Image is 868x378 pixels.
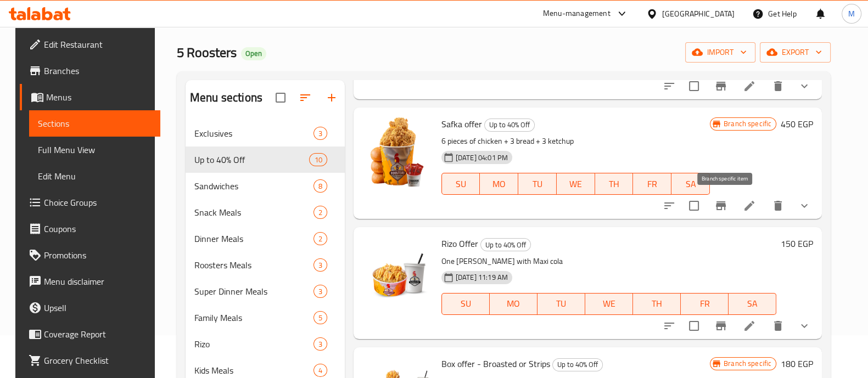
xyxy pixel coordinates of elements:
div: items [313,127,327,140]
div: items [313,311,327,324]
span: Sandwiches [194,179,313,193]
span: Upsell [44,301,152,314]
button: Branch-specific-item [708,73,734,99]
a: Sections [29,110,160,137]
button: TH [633,293,681,315]
span: Exclusives [194,127,313,140]
span: export [769,46,822,59]
span: Sections [38,117,152,130]
a: Edit Restaurant [20,31,160,58]
button: SU [441,173,480,195]
p: 6 pieces of chicken + 3 bread + 3 ketchup [441,134,710,148]
button: show more [791,73,817,99]
span: Up to 40% Off [481,239,530,251]
a: Edit menu item [743,319,756,332]
button: sort-choices [656,193,682,219]
a: Full Menu View [29,137,160,163]
a: Menus [20,84,160,110]
span: [DATE] 04:01 PM [451,153,512,163]
span: SA [733,296,772,312]
span: import [694,46,747,59]
button: delete [765,313,791,339]
div: Open [241,47,266,60]
a: Coupons [20,216,160,242]
span: Menu disclaimer [44,275,152,288]
div: Roosters Meals3 [186,252,345,278]
span: Up to 40% Off [485,119,534,131]
span: 8 [314,181,327,191]
button: MO [480,173,518,195]
button: TU [537,293,585,315]
span: FR [685,296,724,312]
span: SU [446,176,476,192]
span: Open [241,49,266,58]
span: Branch specific [719,119,776,129]
button: show more [791,193,817,219]
div: Family Meals5 [186,304,345,331]
span: Dinner Meals [194,232,313,245]
span: Rizo Offer [441,235,478,252]
div: items [313,206,327,219]
span: SA [676,176,705,192]
span: MO [484,176,514,192]
span: Box offer - Broasted or Strips [441,356,550,372]
span: FR [637,176,667,192]
span: Select all sections [269,86,292,109]
span: Select to update [682,194,705,217]
span: Sort sections [292,84,318,111]
span: 3 [314,260,327,270]
span: Select to update [682,75,705,98]
button: FR [681,293,729,315]
span: WE [590,296,629,312]
span: 10 [310,155,326,165]
a: Choice Groups [20,189,160,216]
span: WE [561,176,591,192]
span: Snack Meals [194,206,313,219]
span: TH [637,296,676,312]
span: SU [446,296,485,312]
span: 5 [314,313,327,323]
span: Coverage Report [44,328,152,341]
div: Exclusives3 [186,120,345,146]
span: Roosters Meals [194,258,313,272]
div: Up to 40% Off [552,358,603,371]
span: 5 Roosters [177,40,237,65]
button: show more [791,313,817,339]
a: Branches [20,58,160,84]
span: TH [600,176,629,192]
span: Rizo [194,337,313,351]
button: WE [557,173,595,195]
span: Menus [46,91,152,104]
a: Edit menu item [743,80,756,93]
span: Safka offer [441,116,482,132]
span: Select to update [682,314,705,337]
h2: Menu sections [190,89,262,106]
a: Upsell [20,295,160,321]
svg: Show Choices [798,319,811,332]
span: Branch specific [719,358,776,369]
button: sort-choices [656,313,682,339]
a: Edit Menu [29,163,160,189]
span: Up to 40% Off [553,358,602,371]
span: Kids Meals [194,364,313,377]
span: Coupons [44,222,152,235]
div: Rizo3 [186,331,345,357]
span: Family Meals [194,311,313,324]
div: items [313,337,327,351]
span: 3 [314,339,327,349]
span: Grocery Checklist [44,354,152,367]
span: TU [542,296,581,312]
span: Promotions [44,249,152,262]
div: items [313,179,327,193]
button: SA [729,293,776,315]
span: Edit Restaurant [44,38,152,51]
svg: Show Choices [798,80,811,93]
div: Snack Meals2 [186,199,345,225]
span: M [848,8,855,20]
a: Edit menu item [743,199,756,212]
button: FR [633,173,671,195]
img: Safka offer [362,116,433,187]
